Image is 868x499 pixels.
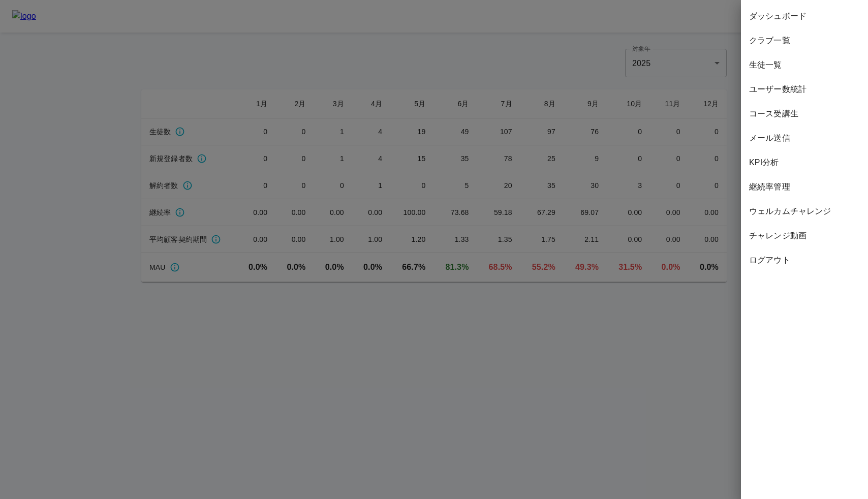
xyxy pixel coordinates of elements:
[741,248,868,272] div: ログアウト
[749,254,860,266] span: ログアウト
[741,77,868,102] div: ユーザー数統計
[741,150,868,175] div: KPI分析
[741,224,868,248] div: チャレンジ動画
[741,4,868,28] div: ダッシュボード
[741,199,868,224] div: ウェルカムチャレンジ
[741,102,868,126] div: コース受講生
[749,10,860,22] span: ダッシュボード
[749,181,860,193] span: 継続率管理
[741,126,868,150] div: メール送信
[749,230,860,242] span: チャレンジ動画
[749,205,860,217] span: ウェルカムチャレンジ
[749,108,860,120] span: コース受講生
[749,59,860,71] span: 生徒一覧
[749,83,860,96] span: ユーザー数統計
[741,53,868,77] div: 生徒一覧
[741,28,868,53] div: クラブ一覧
[741,175,868,199] div: 継続率管理
[749,132,860,144] span: メール送信
[749,35,860,47] span: クラブ一覧
[749,157,860,169] span: KPI分析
